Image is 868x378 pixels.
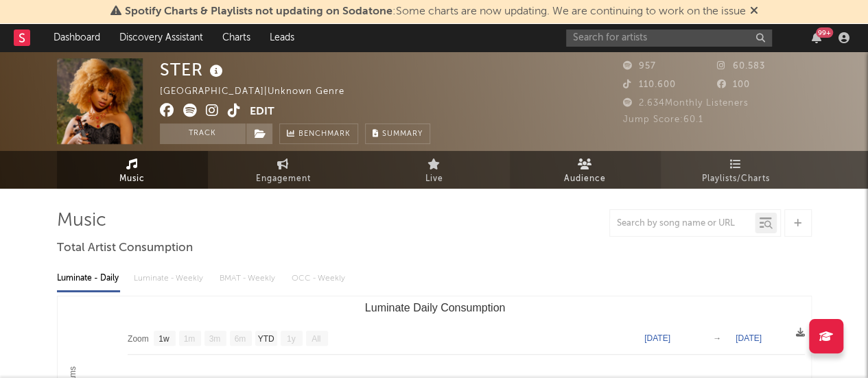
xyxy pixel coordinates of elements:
span: : Some charts are now updating. We are continuing to work on the issue [125,6,746,17]
span: 957 [623,62,656,71]
div: 99 + [816,27,833,38]
text: 1m [183,334,195,344]
span: Benchmark [298,126,351,143]
button: Edit [250,104,274,121]
span: Music [119,171,145,187]
a: Music [57,151,208,189]
span: 2.634 Monthly Listeners [623,99,749,108]
span: Live [425,171,443,187]
span: Engagement [256,171,311,187]
a: Charts [213,24,260,51]
a: Playlists/Charts [661,151,812,189]
span: Total Artist Consumption [57,240,193,257]
text: [DATE] [644,333,670,343]
a: Dashboard [44,24,110,51]
a: Discovery Assistant [110,24,213,51]
div: Luminate - Daily [57,267,120,290]
text: Zoom [128,334,149,344]
div: STER [160,58,226,81]
text: Luminate Daily Consumption [364,302,505,314]
span: Dismiss [750,6,758,17]
button: Track [160,123,246,144]
span: Audience [564,171,606,187]
button: Summary [365,123,430,144]
span: Jump Score: 60.1 [623,115,703,124]
text: YTD [257,334,274,344]
text: 3m [209,334,220,344]
span: Summary [382,130,423,138]
text: → [713,333,721,343]
input: Search by song name or URL [610,218,755,229]
a: Live [359,151,510,189]
a: Benchmark [279,123,358,144]
span: Playlists/Charts [702,171,770,187]
a: Leads [260,24,304,51]
span: 110.600 [623,80,676,89]
text: [DATE] [736,333,762,343]
div: [GEOGRAPHIC_DATA] | Unknown Genre [160,84,360,100]
text: All [312,334,320,344]
input: Search for artists [566,29,772,47]
text: 1w [159,334,169,344]
span: 100 [717,80,750,89]
a: Audience [510,151,661,189]
button: 99+ [812,32,821,43]
span: Spotify Charts & Playlists not updating on Sodatone [125,6,392,17]
a: Engagement [208,151,359,189]
text: 1y [286,334,295,344]
span: 60.583 [717,62,765,71]
text: 6m [234,334,246,344]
